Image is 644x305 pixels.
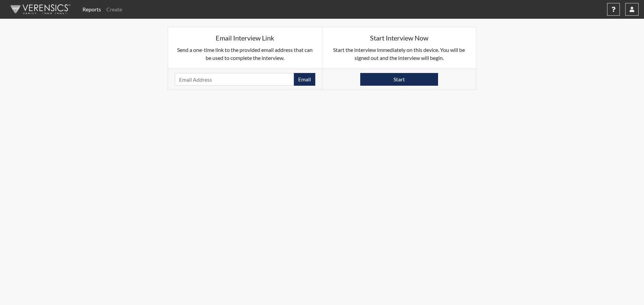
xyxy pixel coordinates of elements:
[175,34,315,42] h5: Email Interview Link
[329,34,470,42] h5: Start Interview Now
[329,46,470,62] p: Start the interview immediately on this device. You will be signed out and the interview will begin.
[360,73,438,86] button: Start
[175,73,294,86] input: Email Address
[80,3,104,16] a: Reports
[175,46,315,62] p: Send a one-time link to the provided email address that can be used to complete the interview.
[104,3,125,16] a: Create
[294,73,315,86] button: Email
